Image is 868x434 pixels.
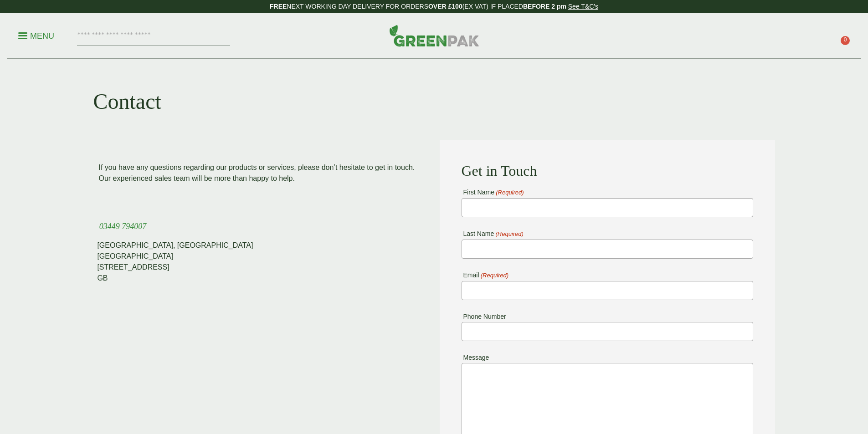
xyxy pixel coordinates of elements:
span: 0 [841,36,850,45]
label: First Name [462,189,524,196]
label: Last Name [462,230,524,237]
label: Phone Number [462,313,506,320]
p: If you have any questions regarding our products or services, please don’t hesitate to get in tou... [99,162,423,184]
a: 03449 794007 [99,223,147,230]
strong: OVER £100 [428,3,462,10]
a: See T&C's [568,3,598,10]
p: Menu [18,31,54,41]
img: GreenPak Supplies [389,25,479,46]
h1: Contact [93,88,161,115]
a: Menu [18,31,54,40]
span: 03449 794007 [99,222,147,231]
div: [GEOGRAPHIC_DATA], [GEOGRAPHIC_DATA] [GEOGRAPHIC_DATA] [STREET_ADDRESS] GB [97,240,253,284]
strong: BEFORE 2 pm [523,3,566,10]
h2: Get in Touch [462,162,753,179]
span: (Required) [480,272,508,279]
span: (Required) [495,231,524,237]
span: (Required) [495,189,524,196]
label: Message [462,354,489,361]
label: Email [462,272,509,279]
strong: FREE [270,3,287,10]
